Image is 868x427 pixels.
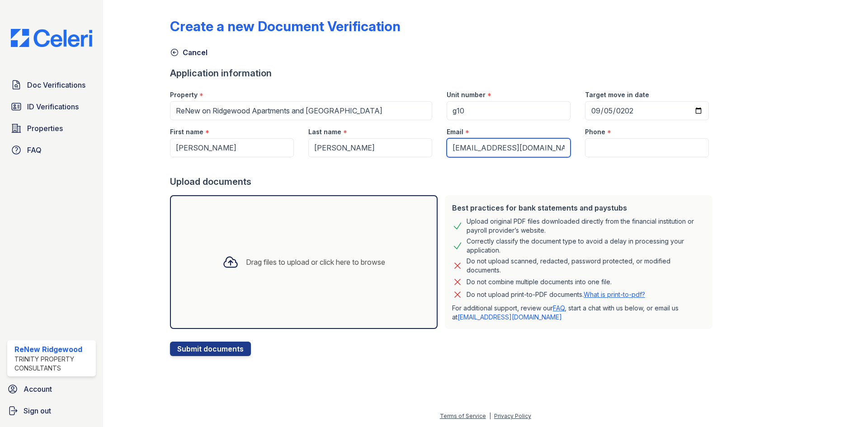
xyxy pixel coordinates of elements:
img: CE_Logo_Blue-a8612792a0a2168367f1c8372b55b34899dd931a85d93a1a3d3e32e68fde9ad4.png [4,29,99,47]
a: ID Verifications [7,98,96,116]
span: Properties [27,123,63,134]
a: What is print-to-pdf? [584,291,645,298]
span: Doc Verifications [27,80,85,90]
a: Sign out [4,402,99,420]
label: Unit number [447,90,486,99]
a: FAQ [7,141,96,159]
label: Email [447,127,463,136]
div: Upload documents [170,175,716,188]
label: Property [170,90,198,99]
p: Do not upload print-to-PDF documents. [467,290,645,299]
a: Account [4,380,99,398]
div: Trinity Property Consultants [14,355,92,373]
div: Application information [170,67,716,80]
label: Last name [308,127,341,136]
a: Properties [7,119,96,137]
a: Cancel [170,47,208,58]
div: ReNew Ridgewood [14,344,92,355]
span: ID Verifications [27,101,79,112]
label: Phone [585,127,605,136]
div: Drag files to upload or click here to browse [246,257,385,267]
span: FAQ [27,145,42,155]
a: [EMAIL_ADDRESS][DOMAIN_NAME] [458,313,562,321]
div: | [489,413,491,419]
label: First name [170,127,203,136]
span: Account [24,384,52,394]
span: Sign out [24,405,51,416]
button: Submit documents [170,342,251,356]
div: Do not upload scanned, redacted, password protected, or modified documents. [467,257,705,275]
div: Correctly classify the document type to avoid a delay in processing your application. [467,237,705,255]
div: Upload original PDF files downloaded directly from the financial institution or payroll provider’... [467,217,705,235]
a: Terms of Service [440,413,486,419]
a: Doc Verifications [7,76,96,94]
a: Privacy Policy [494,413,531,419]
label: Target move in date [585,90,649,99]
p: For additional support, review our , start a chat with us below, or email us at [452,304,705,322]
div: Do not combine multiple documents into one file. [467,277,612,287]
div: Best practices for bank statements and paystubs [452,202,705,213]
a: FAQ [553,304,565,312]
div: Create a new Document Verification [170,18,401,34]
